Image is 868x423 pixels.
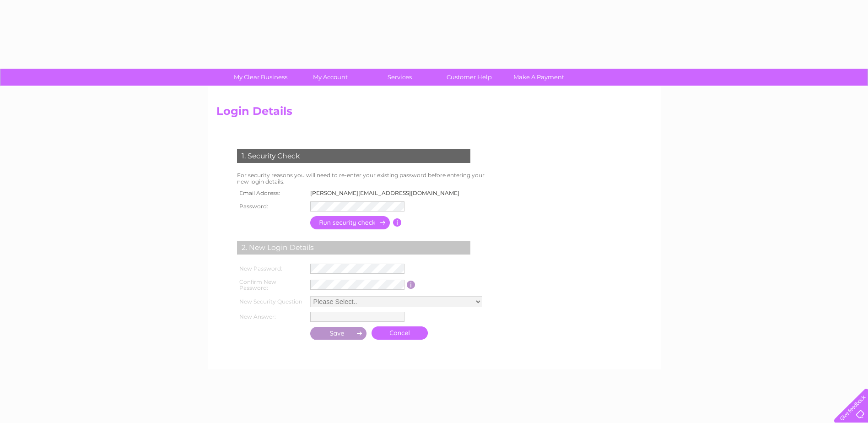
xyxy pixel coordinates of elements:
a: My Account [292,69,368,86]
td: [PERSON_NAME][EMAIL_ADDRESS][DOMAIN_NAME] [308,187,467,199]
a: Make A Payment [501,69,577,86]
th: New Answer: [235,309,308,324]
a: My Clear Business [223,69,298,86]
h2: Login Details [216,105,652,122]
a: Cancel [372,326,428,340]
div: 2. New Login Details [237,241,470,255]
th: New Password: [235,261,308,276]
td: For security reasons you will need to re-enter your existing password before entering your new lo... [235,170,495,187]
th: Email Address: [235,187,308,199]
input: Information [407,281,415,289]
a: Customer Help [431,69,507,86]
th: Password: [235,199,308,214]
div: 1. Security Check [237,149,470,163]
input: Submit [310,327,367,340]
input: Information [393,218,402,227]
a: Services [362,69,437,86]
th: New Security Question [235,294,308,309]
th: Confirm New Password: [235,276,308,294]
